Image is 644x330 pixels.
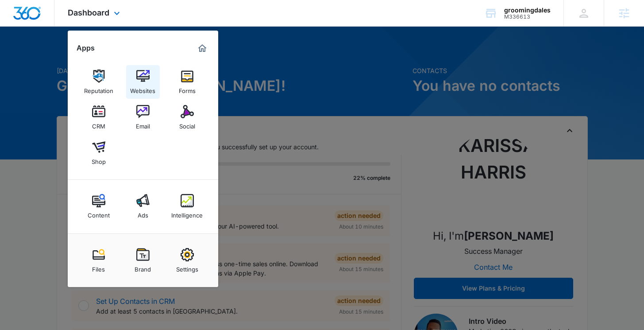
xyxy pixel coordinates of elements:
[170,190,204,223] a: Intelligence
[92,261,105,273] div: Files
[82,244,116,277] a: Files
[504,14,551,20] div: account id
[84,83,113,94] div: Reputation
[130,83,155,94] div: Websites
[136,118,150,130] div: Email
[92,118,105,130] div: CRM
[68,8,109,17] span: Dashboard
[170,244,204,277] a: Settings
[135,261,151,273] div: Brand
[126,101,160,134] a: Email
[82,190,116,223] a: Content
[126,65,160,99] a: Websites
[82,101,116,134] a: CRM
[176,261,198,273] div: Settings
[170,65,204,99] a: Forms
[179,118,195,130] div: Social
[126,190,160,223] a: Ads
[82,65,116,99] a: Reputation
[92,154,106,165] div: Shop
[171,207,203,219] div: Intelligence
[179,83,196,94] div: Forms
[126,244,160,277] a: Brand
[170,101,204,134] a: Social
[138,207,148,219] div: Ads
[88,207,110,219] div: Content
[82,136,116,170] a: Shop
[195,41,209,55] a: Marketing 360® Dashboard
[504,7,551,14] div: account name
[77,44,95,52] h2: Apps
